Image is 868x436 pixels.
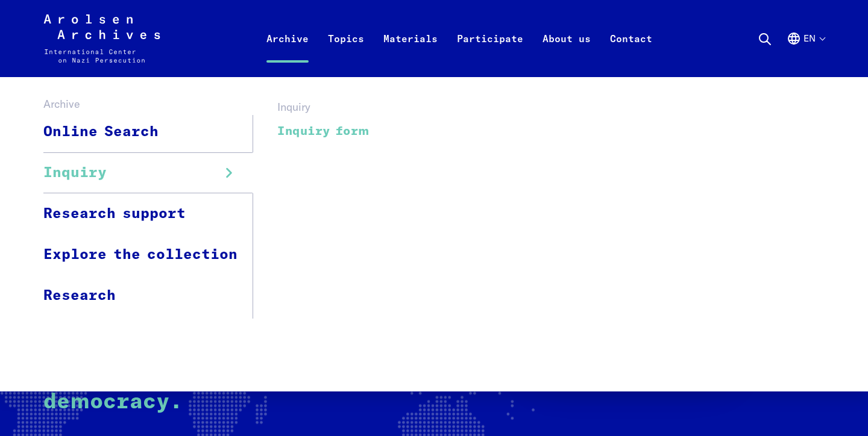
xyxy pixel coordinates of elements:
[374,29,447,77] a: Materials
[533,29,600,77] a: About us
[253,115,388,319] ul: Inquiry
[43,234,253,275] a: Explore the collection
[318,29,374,77] a: Topics
[257,29,318,77] a: Archive
[43,162,107,184] span: Inquiry
[447,29,533,77] a: Participate
[43,275,253,316] a: Research
[257,14,662,63] nav: Primary
[43,112,253,152] a: Online Search
[787,31,825,75] button: English, language selection
[600,29,662,77] a: Contact
[43,193,253,234] a: Research support
[277,117,370,145] a: Inquiry form
[43,152,253,193] a: Inquiry
[43,112,253,316] ul: Archive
